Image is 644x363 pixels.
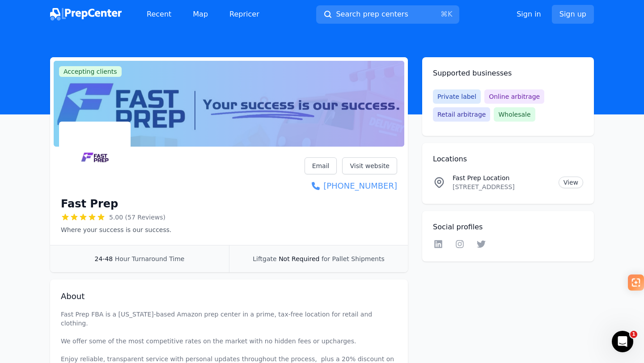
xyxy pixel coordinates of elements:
[61,197,118,211] h1: Fast Prep
[630,331,637,338] span: 1
[253,255,276,262] span: Liftgate
[484,89,544,104] span: Online arbitrage
[140,5,178,23] a: Recent
[433,222,583,232] h2: Social profiles
[453,173,551,182] p: Fast Prep Location
[441,10,448,18] kbd: ⌘
[448,10,453,18] kbd: K
[453,182,551,191] p: [STREET_ADDRESS]
[336,9,408,20] span: Search prep centers
[342,157,397,174] a: Visit website
[59,66,122,77] span: Accepting clients
[61,123,129,191] img: Fast Prep
[433,89,481,104] span: Private label
[433,154,583,165] h2: Locations
[612,331,633,352] iframe: Intercom live chat
[433,107,490,122] span: Retail arbitrage
[305,157,337,174] a: Email
[222,5,267,23] a: Repricer
[109,213,165,222] span: 5.00 (57 Reviews)
[305,180,397,192] a: [PHONE_NUMBER]
[61,225,171,234] p: Where your success is our success.
[559,177,583,188] a: View
[552,5,594,24] a: Sign up
[61,290,397,303] h2: About
[186,5,215,23] a: Map
[115,255,185,262] span: Hour Turnaround Time
[95,255,113,262] span: 24-48
[316,5,459,24] button: Search prep centers⌘K
[279,255,319,262] span: Not Required
[322,255,385,262] span: for Pallet Shipments
[517,9,541,20] a: Sign in
[50,8,122,21] img: PrepCenter
[494,107,535,122] span: Wholesale
[433,68,583,79] h2: Supported businesses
